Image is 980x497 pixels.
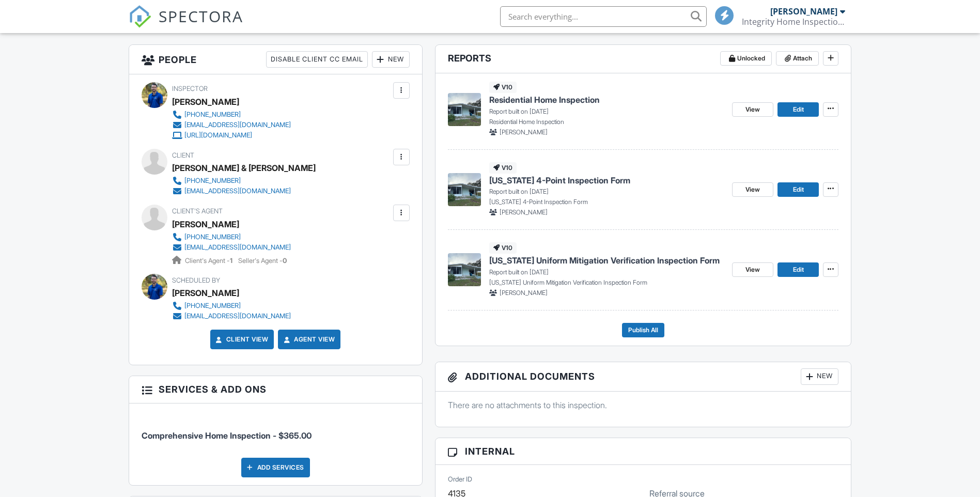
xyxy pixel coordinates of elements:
[172,160,316,176] div: [PERSON_NAME] & [PERSON_NAME]
[742,17,845,27] div: Integrity Home Inspections of Florida, LLC
[448,399,839,411] p: There are no attachments to this inspection.
[129,5,151,28] img: The Best Home Inspection Software - Spectora
[770,6,837,17] div: [PERSON_NAME]
[801,368,838,385] div: New
[184,111,241,119] div: [PHONE_NUMBER]
[230,257,232,265] strong: 1
[129,376,422,403] h3: Services & Add ons
[172,151,194,159] span: Client
[142,430,312,441] span: Comprehensive Home Inspection - $365.00
[184,121,291,129] div: [EMAIL_ADDRESS][DOMAIN_NAME]
[435,362,851,392] h3: Additional Documents
[185,257,234,265] span: Client's Agent -
[172,130,291,141] a: [URL][DOMAIN_NAME]
[372,51,410,68] div: New
[184,302,241,310] div: [PHONE_NUMBER]
[184,177,241,185] div: [PHONE_NUMBER]
[172,311,291,321] a: [EMAIL_ADDRESS][DOMAIN_NAME]
[448,475,472,484] label: Order ID
[172,216,239,232] a: [PERSON_NAME]
[159,5,243,27] span: SPECTORA
[172,232,291,242] a: [PHONE_NUMBER]
[214,334,269,345] a: Client View
[172,276,220,284] span: Scheduled By
[184,233,241,241] div: [PHONE_NUMBER]
[172,186,307,196] a: [EMAIL_ADDRESS][DOMAIN_NAME]
[172,242,291,253] a: [EMAIL_ADDRESS][DOMAIN_NAME]
[172,94,239,110] div: [PERSON_NAME]
[266,51,368,68] div: Disable Client CC Email
[129,45,422,74] h3: People
[172,120,291,130] a: [EMAIL_ADDRESS][DOMAIN_NAME]
[172,85,208,92] span: Inspector
[129,14,243,36] a: SPECTORA
[184,312,291,320] div: [EMAIL_ADDRESS][DOMAIN_NAME]
[172,285,239,301] div: [PERSON_NAME]
[172,110,291,120] a: [PHONE_NUMBER]
[142,411,410,449] li: Service: Comprehensive Home Inspection
[282,334,335,345] a: Agent View
[241,458,310,477] div: Add Services
[184,187,291,195] div: [EMAIL_ADDRESS][DOMAIN_NAME]
[172,301,291,311] a: [PHONE_NUMBER]
[172,176,307,186] a: [PHONE_NUMBER]
[283,257,287,265] strong: 0
[184,243,291,252] div: [EMAIL_ADDRESS][DOMAIN_NAME]
[172,207,223,215] span: Client's Agent
[435,438,851,465] h3: Internal
[184,131,252,139] div: [URL][DOMAIN_NAME]
[500,6,707,27] input: Search everything...
[238,257,287,265] span: Seller's Agent -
